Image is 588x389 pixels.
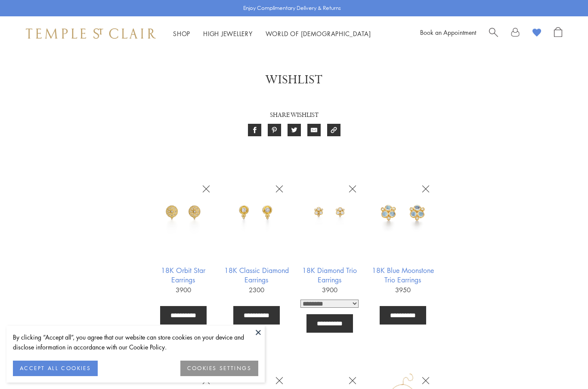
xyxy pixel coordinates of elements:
nav: Main navigation [173,28,371,39]
a: Search [489,27,498,40]
a: 18K Orbit Star Earrings [150,266,217,285]
a: 18K Classic Diamond Earrings [223,266,290,285]
span: 2300 [249,285,264,294]
iframe: Gorgias live chat messenger [545,349,579,380]
a: Book an Appointment [420,28,476,37]
a: Open Shopping Bag [554,27,562,40]
img: 18K Classic Diamond Earrings [223,178,290,245]
p: Enjoy Complimentary Delivery & Returns [243,4,341,12]
a: ShopShop [173,29,190,38]
img: 18K Blue Moonstone Trio Earrings [369,178,436,245]
button: ACCEPT ALL COOKIES [13,361,98,376]
a: 18K Diamond Trio Earrings [296,266,363,285]
span: 3900 [176,285,191,294]
img: Temple St. Clair [26,28,156,39]
a: High JewelleryHigh Jewellery [203,29,253,38]
a: World of [DEMOGRAPHIC_DATA]World of [DEMOGRAPHIC_DATA] [266,29,371,38]
h3: Share Wishlist [148,109,440,121]
a: View Wishlist [532,27,541,40]
span: 3900 [322,285,337,294]
h1: Wishlist [34,72,554,88]
img: 18K Orbit Star Earrings [150,178,217,245]
a: 18K Blue Moonstone Trio Earrings [369,266,436,285]
span: 3950 [395,285,411,294]
button: COOKIES SETTINGS [180,361,258,376]
div: By clicking “Accept all”, you agree that our website can store cookies on your device and disclos... [13,332,258,352]
img: 18K Diamond Trio Earrings [296,178,363,245]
